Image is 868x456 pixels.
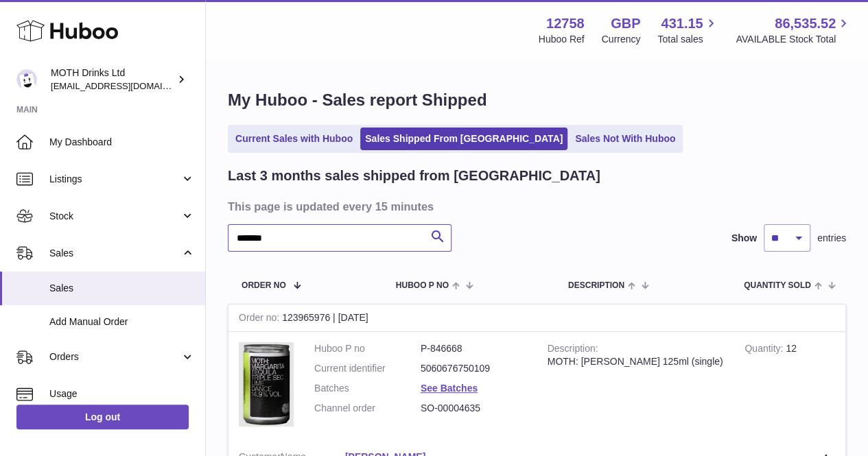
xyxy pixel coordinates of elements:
[51,67,174,93] div: MOTH Drinks Ltd
[736,14,852,46] a: 86,535.52 AVAILABLE Stock Total
[228,199,843,214] h3: This page is updated every 15 minutes
[51,80,202,91] span: [EMAIL_ADDRESS][DOMAIN_NAME]
[49,350,180,363] span: Orders
[49,173,180,186] span: Listings
[228,304,845,332] div: 123965976 | [DATE]
[731,232,757,245] label: Show
[570,128,680,150] a: Sales Not With Huboo
[817,232,846,245] span: entries
[736,33,852,46] span: AVAILABLE Stock Total
[396,281,449,290] span: Huboo P no
[49,247,180,260] span: Sales
[421,342,527,355] dd: P-846668
[239,342,294,427] img: 127581694602485.png
[421,383,478,394] a: See Batches
[657,14,718,46] a: 431.15 Total sales
[421,362,527,375] dd: 5060676750109
[548,343,598,357] strong: Description
[744,281,811,290] span: Quantity Sold
[661,14,703,33] span: 431.15
[568,281,624,290] span: Description
[16,69,37,90] img: orders@mothdrinks.com
[49,210,180,223] span: Stock
[231,128,357,150] a: Current Sales with Huboo
[49,282,195,295] span: Sales
[314,382,421,395] dt: Batches
[228,167,600,185] h2: Last 3 months sales shipped from [GEOGRAPHIC_DATA]
[657,33,718,46] span: Total sales
[734,332,845,440] td: 12
[775,14,836,33] span: 86,535.52
[49,315,195,328] span: Add Manual Order
[49,387,195,400] span: Usage
[546,14,585,33] strong: 12758
[360,128,567,150] a: Sales Shipped From [GEOGRAPHIC_DATA]
[602,33,641,46] div: Currency
[314,362,421,375] dt: Current identifier
[242,281,286,290] span: Order No
[548,355,725,368] div: MOTH: [PERSON_NAME] 125ml (single)
[539,33,585,46] div: Huboo Ref
[228,89,846,111] h1: My Huboo - Sales report Shipped
[421,402,527,415] dd: SO-00004635
[744,343,786,357] strong: Quantity
[314,342,421,355] dt: Huboo P no
[16,405,189,429] a: Log out
[314,402,421,415] dt: Channel order
[239,312,282,326] strong: Order no
[611,14,640,33] strong: GBP
[49,136,195,149] span: My Dashboard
